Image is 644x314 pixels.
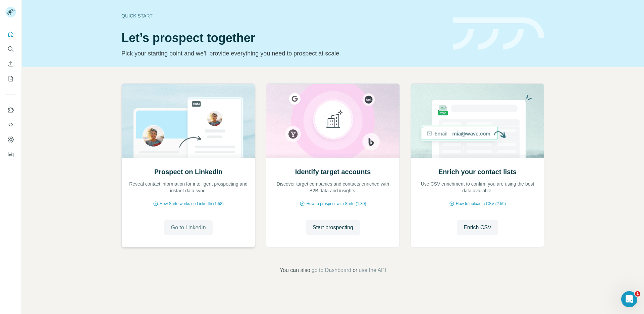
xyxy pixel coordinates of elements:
h1: Let’s prospect together [121,31,445,45]
button: Go to LinkedIn [164,220,212,235]
button: use the API [359,266,386,274]
button: My lists [5,73,16,85]
p: Use CSV enrichment to confirm you are using the best data available. [418,181,537,194]
button: Search [5,43,16,55]
p: Pick your starting point and we’ll provide everything you need to prospect at scale. [121,49,445,58]
div: Quick start [121,12,445,19]
button: Enrich CSV [457,220,498,235]
p: Reveal contact information for intelligent prospecting and instant data sync. [128,181,248,194]
button: Enrich CSV [5,58,16,70]
span: Enrich CSV [464,224,491,232]
img: Prospect on LinkedIn [121,84,255,158]
span: or [353,266,357,274]
button: Use Surfe API [5,119,16,131]
img: Enrich your contact lists [411,84,544,158]
span: 1 [635,291,640,297]
h2: Prospect on LinkedIn [154,167,222,176]
img: banner [453,17,544,50]
button: Quick start [5,28,16,40]
span: Go to LinkedIn [171,224,206,232]
img: Identify target accounts [266,84,400,158]
span: Start prospecting [313,224,353,232]
h2: Enrich your contact lists [438,167,517,176]
span: You can also [280,266,310,274]
button: Feedback [5,148,16,160]
span: How to upload a CSV (2:59) [456,201,506,207]
button: Use Surfe on LinkedIn [5,104,16,116]
button: go to Dashboard [312,266,351,274]
span: How to prospect with Surfe (1:30) [306,201,366,207]
p: Discover target companies and contacts enriched with B2B data and insights. [273,181,393,194]
span: How Surfe works on LinkedIn (1:58) [160,201,224,207]
button: Dashboard [5,133,16,146]
iframe: Intercom live chat [621,291,637,307]
button: Start prospecting [306,220,360,235]
h2: Identify target accounts [295,167,371,176]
